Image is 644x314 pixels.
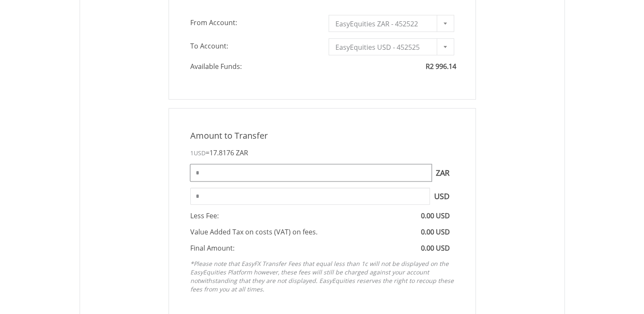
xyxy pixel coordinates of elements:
[421,211,450,220] span: 0.00 USD
[190,211,219,220] span: Less Fee:
[209,148,234,157] span: 17.8176
[190,149,206,157] span: 1
[421,243,450,253] span: 0.00 USD
[426,62,456,71] span: R2 996.14
[190,243,235,253] span: Final Amount:
[430,188,454,205] span: USD
[190,260,454,293] em: *Please note that EasyFX Transfer Fees that equal less than 1c will not be displayed on the EasyE...
[421,227,450,237] span: 0.00 USD
[335,39,435,56] span: EasyEquities USD - 452525
[184,130,461,142] div: Amount to Transfer
[432,164,454,181] span: ZAR
[335,15,435,32] span: EasyEquities ZAR - 452522
[184,38,322,54] span: To Account:
[206,148,248,157] span: =
[236,148,248,157] span: ZAR
[190,227,318,237] span: Value Added Tax on costs (VAT) on fees.
[184,15,322,30] span: From Account:
[184,62,322,71] span: Available Funds:
[194,149,206,157] span: USD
